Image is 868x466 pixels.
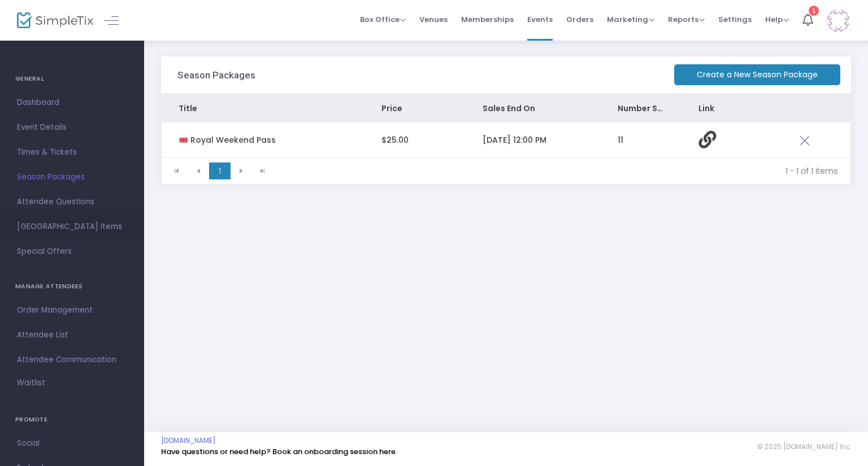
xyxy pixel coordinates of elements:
[179,134,276,146] span: 🎟️ Royal Weekend Pass
[800,135,810,146] img: cross.png
[419,5,448,34] span: Venues
[17,145,127,160] span: Times & Tickets
[17,195,127,209] span: Attendee Questions
[682,94,783,122] th: Link
[17,436,127,451] span: Social
[162,94,364,122] th: Title
[364,94,466,122] th: Price
[674,64,840,85] m-button: Create a New Season Package
[15,275,129,298] h4: MANAGE ATTENDEES
[17,328,127,342] span: Attendee List
[461,5,514,34] span: Memberships
[17,170,127,184] span: Season Packages
[161,446,396,457] a: Have questions or need help? Book an onboarding session here
[161,436,216,445] a: [DOMAIN_NAME]
[17,219,127,234] span: [GEOGRAPHIC_DATA] Items
[177,69,255,81] h3: Season Packages
[765,14,789,25] span: Help
[360,14,406,25] span: Box Office
[15,408,129,431] h4: PROMOTE
[607,14,654,25] span: Marketing
[618,134,623,146] span: 11
[381,134,409,146] span: $25.00
[17,377,45,389] span: Waitlist
[17,95,127,110] span: Dashboard
[162,94,850,157] div: Data table
[757,442,851,451] span: © 2025 [DOMAIN_NAME] Inc.
[17,120,127,135] span: Event Details
[718,5,752,34] span: Settings
[466,94,601,122] th: Sales End On
[15,68,129,90] h4: GENERAL
[809,6,819,16] div: 1
[566,5,593,34] span: Orders
[601,94,682,122] th: Number Sold
[209,162,231,179] span: Page 1
[17,244,127,259] span: Special Offers
[281,165,838,177] kendo-pager-info: 1 - 1 of 1 items
[668,14,705,25] span: Reports
[483,134,546,146] span: [DATE] 12:00 PM
[527,5,553,34] span: Events
[17,303,127,318] span: Order Management
[17,353,127,367] span: Attendee Communication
